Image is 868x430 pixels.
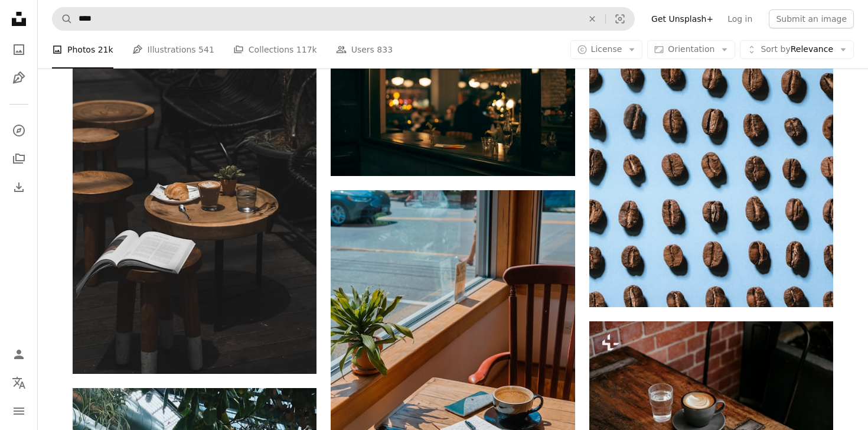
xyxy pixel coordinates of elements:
[7,399,31,423] button: Menu
[331,89,575,100] a: person sitting inside restaurant
[7,38,31,61] a: Photos
[73,185,316,196] a: two clear drinking glasses on top of brown wooden table
[7,7,31,33] a: Home — Unsplash
[7,119,31,142] a: Explore
[336,31,393,69] a: Users 833
[53,8,73,30] button: Search Unsplash
[761,44,790,54] span: Sort by
[647,40,735,59] button: Orientation
[377,43,393,56] span: 833
[7,66,31,90] a: Illustrations
[761,44,833,56] span: Relevance
[606,8,634,30] button: Visual search
[644,9,720,28] a: Get Unsplash+
[589,119,833,129] a: a bunch of chocolate cookies on a blue surface
[132,31,214,69] a: Illustrations 541
[591,44,622,54] span: License
[570,40,643,59] button: License
[331,368,575,379] a: green leafed plant near table
[769,9,854,28] button: Submit an image
[7,371,31,395] button: Language
[7,147,31,171] a: Collections
[296,43,317,56] span: 117k
[198,43,214,56] span: 541
[7,343,31,366] a: Log in / Sign up
[579,8,605,30] button: Clear
[331,14,575,176] img: person sitting inside restaurant
[668,44,714,54] span: Orientation
[73,8,316,374] img: two clear drinking glasses on top of brown wooden table
[740,40,854,59] button: Sort byRelevance
[233,31,317,69] a: Collections 117k
[720,9,759,28] a: Log in
[7,175,31,199] a: Download History
[589,397,833,408] a: a cup of coffee and a glass of water on a table
[52,7,635,31] form: Find visuals sitewide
